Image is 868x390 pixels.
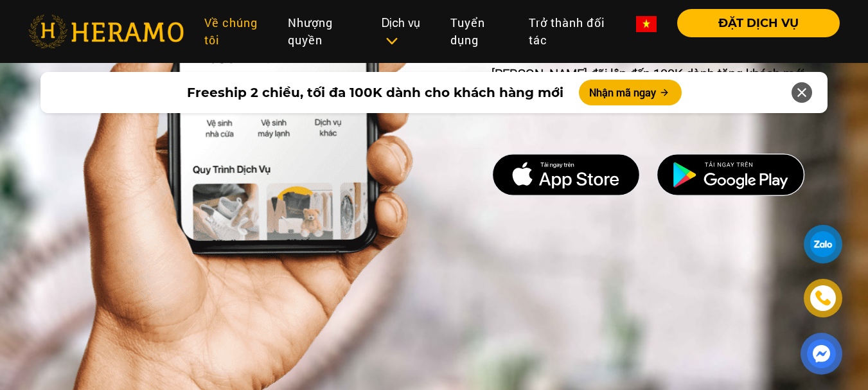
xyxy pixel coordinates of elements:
a: ĐẶT DỊCH VỤ [667,17,840,29]
span: Freeship 2 chiều, tối đa 100K dành cho khách hàng mới [187,83,563,102]
img: phone-icon [816,291,831,305]
a: Trở thành đối tác [518,9,626,54]
img: heramo-logo.png [28,15,184,48]
button: ĐẶT DỊCH VỤ [677,9,840,37]
a: Về chúng tôi [194,9,278,54]
img: DMCA.com Protection Status [656,154,805,196]
img: DMCA.com Protection Status [492,154,641,196]
a: Tuyển dụng [440,9,518,54]
button: Nhận mã ngay [579,80,682,105]
img: vn-flag.png [636,16,657,32]
a: Nhượng quyền [278,9,371,54]
img: subToggleIcon [385,35,398,48]
a: phone-icon [806,281,840,315]
div: Dịch vụ [382,14,430,49]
